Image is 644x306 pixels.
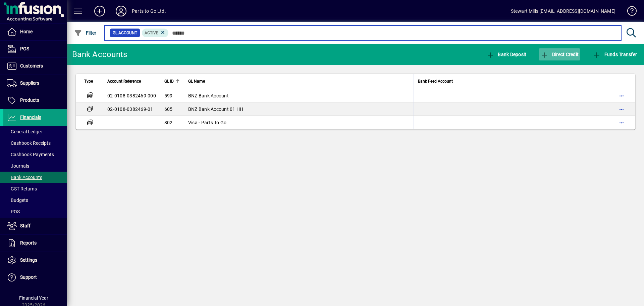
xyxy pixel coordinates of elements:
[20,223,31,228] span: Staff
[7,175,42,180] span: Bank Accounts
[188,120,227,125] span: Visa - Parts To Go
[113,30,137,36] span: GL Account
[3,75,67,92] a: Suppliers
[74,30,97,36] span: Filter
[3,126,67,137] a: General Ledger
[3,252,67,269] a: Settings
[20,29,33,34] span: Home
[20,240,37,246] span: Reports
[7,186,37,191] span: GST Returns
[72,27,98,39] button: Filter
[132,6,166,16] div: Parts to Go Ltd.
[485,48,528,60] button: Bank Deposit
[110,5,132,17] button: Profile
[20,257,37,263] span: Settings
[418,78,588,85] div: Bank Feed Account
[616,104,627,115] button: More options
[3,41,67,57] a: POS
[145,31,158,35] span: Active
[593,52,637,57] span: Funds Transfer
[418,78,453,85] span: Bank Feed Account
[164,120,173,125] span: 802
[19,295,48,301] span: Financial Year
[3,183,67,194] a: GST Returns
[7,152,54,157] span: Cashbook Payments
[164,106,173,112] span: 605
[188,78,205,85] span: GL Name
[142,29,169,37] mat-chip: Activation Status: Active
[486,52,527,57] span: Bank Deposit
[20,115,41,120] span: Financials
[7,163,29,169] span: Journals
[103,102,160,116] td: 02-0108-0382469-01
[188,106,244,112] span: BNZ Bank Account 01 HH
[540,52,579,57] span: Direct Credit
[616,117,627,128] button: More options
[622,1,636,23] a: Knowledge Base
[3,92,67,109] a: Products
[20,63,43,69] span: Customers
[7,140,51,146] span: Cashbook Receipts
[188,78,410,85] div: GL Name
[511,6,615,16] div: Stewart Mills [EMAIL_ADDRESS][DOMAIN_NAME]
[3,206,67,217] a: POS
[3,218,67,234] a: Staff
[3,58,67,75] a: Customers
[20,46,29,51] span: POS
[188,93,229,98] span: BNZ Bank Account
[539,48,580,60] button: Direct Credit
[164,78,174,85] span: GL ID
[3,160,67,172] a: Journals
[3,235,67,252] a: Reports
[72,49,127,60] div: Bank Accounts
[616,90,627,101] button: More options
[20,80,39,86] span: Suppliers
[7,198,28,203] span: Budgets
[164,93,173,98] span: 599
[20,97,39,103] span: Products
[84,78,99,85] div: Type
[107,78,141,85] span: Account Reference
[3,194,67,206] a: Budgets
[103,89,160,102] td: 02-0108-0382469-000
[89,5,110,17] button: Add
[84,78,93,85] span: Type
[3,269,67,286] a: Support
[3,24,67,40] a: Home
[7,209,20,214] span: POS
[164,78,180,85] div: GL ID
[591,48,639,60] button: Funds Transfer
[7,129,42,134] span: General Ledger
[3,137,67,149] a: Cashbook Receipts
[3,172,67,183] a: Bank Accounts
[3,149,67,160] a: Cashbook Payments
[20,274,37,280] span: Support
